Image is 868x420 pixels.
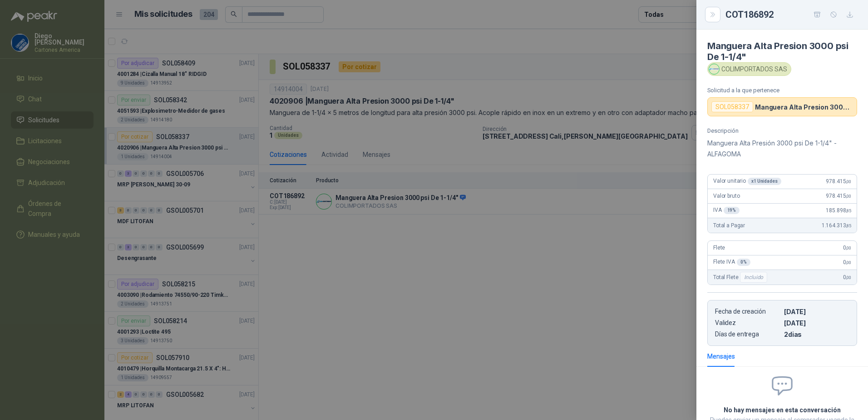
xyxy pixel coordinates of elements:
[846,208,851,213] span: ,85
[755,103,853,111] p: Manguera Alta Presion 3000 psi De 1-1/4"
[713,178,781,185] span: Valor unitario
[784,330,849,338] p: 2 dias
[713,272,769,283] span: Total Flete
[711,101,753,112] div: SOL058337
[846,260,851,265] span: ,00
[740,272,767,283] div: Incluido
[846,245,851,250] span: ,00
[715,330,780,338] p: Días de entrega
[784,308,849,315] p: [DATE]
[713,259,750,266] span: Flete IVA
[843,245,851,251] span: 0
[784,319,849,327] p: [DATE]
[713,222,745,229] span: Total a Pagar
[713,207,740,214] span: IVA
[707,40,857,62] h4: Manguera Alta Presion 3000 psi De 1-1/4"
[707,138,857,160] p: Manguera Alta Presión 3000 psi De 1-1/4" - ALFAGOMA
[707,62,791,76] div: COLIMPORTADOS SAS
[707,351,735,361] div: Mensajes
[843,259,851,265] span: 0
[707,127,857,134] p: Descripción
[715,319,780,327] p: Validez
[715,308,780,315] p: Fecha de creación
[826,178,851,185] span: 978.415
[707,9,718,20] button: Close
[846,275,851,280] span: ,00
[737,259,750,266] div: 0 %
[826,207,851,214] span: 185.898
[846,223,851,228] span: ,85
[826,193,851,199] span: 978.415
[724,207,740,214] div: 19 %
[709,64,719,74] img: Company Logo
[713,193,740,199] span: Valor bruto
[713,245,725,251] span: Flete
[843,274,851,280] span: 0
[707,87,857,94] p: Solicitud a la que pertenece
[725,7,857,22] div: COT186892
[748,178,781,185] div: x 1 Unidades
[846,194,851,199] span: ,00
[846,179,851,184] span: ,00
[707,405,857,415] h2: No hay mensajes en esta conversación
[822,222,851,229] span: 1.164.313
